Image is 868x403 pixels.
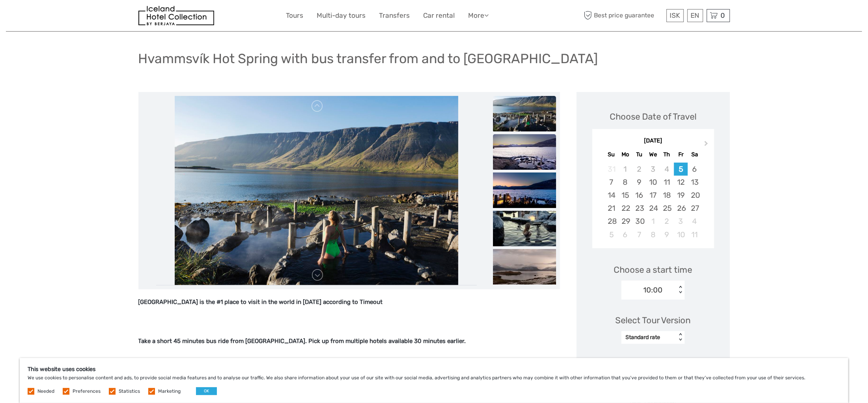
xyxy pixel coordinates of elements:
[37,388,54,395] label: Needed
[674,189,688,202] div: Choose Friday, September 19th, 2025
[674,202,688,215] div: Choose Friday, September 26th, 2025
[493,96,556,131] img: 41534e71f817425fa1bb13796af5d1a0_slider_thumbnail.jpeg
[688,189,702,202] div: Choose Saturday, September 20th, 2025
[660,163,674,176] div: Not available Thursday, September 4th, 2025
[674,215,688,228] div: Choose Friday, October 3rd, 2025
[286,10,304,21] a: Tours
[632,202,646,215] div: Choose Tuesday, September 23rd, 2025
[493,172,556,208] img: e2789be4f5a34e6693e929a7aef51185_slider_thumbnail.jpeg
[618,163,632,176] div: Not available Monday, September 1st, 2025
[493,249,556,285] img: 4075f79dabce4cc29c40dc1d5bb4bbb2_slider_thumbnail.jpeg
[317,10,366,21] a: Multi-day tours
[592,137,714,145] div: [DATE]
[660,202,674,215] div: Choose Thursday, September 25th, 2025
[674,228,688,241] div: Choose Friday, October 10th, 2025
[605,215,618,228] div: Choose Sunday, September 28th, 2025
[670,11,680,19] span: ISK
[646,149,660,160] div: We
[687,9,703,22] div: EN
[138,298,383,306] strong: [GEOGRAPHIC_DATA] is the #1 place to visit in the world in [DATE] according to Timeout
[605,163,618,176] div: Not available Sunday, August 31st, 2025
[73,388,101,395] label: Preferences
[20,358,848,403] div: We use cookies to personalise content and ads, to provide social media features and to analyse ou...
[632,228,646,241] div: Choose Tuesday, October 7th, 2025
[119,388,140,395] label: Statistics
[605,176,618,189] div: Choose Sunday, September 7th, 2025
[469,10,489,21] a: More
[688,228,702,241] div: Choose Saturday, October 11th, 2025
[605,202,618,215] div: Choose Sunday, September 21st, 2025
[674,176,688,189] div: Choose Friday, September 12th, 2025
[91,12,100,22] button: Open LiveChat chat widget
[610,111,696,123] div: Choose Date of Travel
[660,189,674,202] div: Choose Thursday, September 18th, 2025
[660,149,674,160] div: Th
[618,228,632,241] div: Choose Monday, October 6th, 2025
[196,387,217,395] button: OK
[677,333,684,341] div: < >
[688,163,702,176] div: Choose Saturday, September 6th, 2025
[632,149,646,160] div: Tu
[646,163,660,176] div: Not available Wednesday, September 3rd, 2025
[644,285,663,295] div: 10:00
[138,6,214,25] img: 481-8f989b07-3259-4bb0-90ed-3da368179bdc_logo_small.jpg
[632,176,646,189] div: Choose Tuesday, September 9th, 2025
[28,366,840,373] h5: This website uses cookies
[660,215,674,228] div: Choose Thursday, October 2nd, 2025
[632,215,646,228] div: Choose Tuesday, September 30th, 2025
[618,189,632,202] div: Choose Monday, September 15th, 2025
[632,189,646,202] div: Choose Tuesday, September 16th, 2025
[605,149,618,160] div: Su
[582,9,665,22] span: Best price guarantee
[660,176,674,189] div: Choose Thursday, September 11th, 2025
[720,11,726,19] span: 0
[605,189,618,202] div: Choose Sunday, September 14th, 2025
[688,149,702,160] div: Sa
[688,202,702,215] div: Choose Saturday, September 27th, 2025
[625,334,672,341] div: Standard rate
[616,314,691,326] div: Select Tour Version
[674,149,688,160] div: Fr
[646,189,660,202] div: Choose Wednesday, September 17th, 2025
[493,134,556,170] img: a0092645024d40a7b0c90e53b724a823_slider_thumbnail.jpeg
[379,10,410,21] a: Transfers
[424,10,455,21] a: Car rental
[646,215,660,228] div: Choose Wednesday, October 1st, 2025
[618,176,632,189] div: Choose Monday, September 8th, 2025
[11,14,89,20] p: We're away right now. Please check back later!
[646,202,660,215] div: Choose Wednesday, September 24th, 2025
[646,228,660,241] div: Choose Wednesday, October 8th, 2025
[646,176,660,189] div: Choose Wednesday, September 10th, 2025
[158,388,181,395] label: Marketing
[701,139,713,152] button: Next Month
[674,163,688,176] div: Choose Friday, September 5th, 2025
[688,176,702,189] div: Choose Saturday, September 13th, 2025
[493,211,556,246] img: 32eb2386f24e443e936de40c7f2abf66_slider_thumbnail.jpeg
[618,215,632,228] div: Choose Monday, September 29th, 2025
[688,215,702,228] div: Choose Saturday, October 4th, 2025
[138,51,598,67] h1: Hvammsvík Hot Spring with bus transfer from and to [GEOGRAPHIC_DATA]
[632,163,646,176] div: Not available Tuesday, September 2nd, 2025
[677,286,684,294] div: < >
[175,96,458,285] img: 41534e71f817425fa1bb13796af5d1a0_main_slider.jpeg
[618,202,632,215] div: Choose Monday, September 22nd, 2025
[614,264,693,276] span: Choose a start time
[618,149,632,160] div: Mo
[138,337,466,345] strong: Take a short 45 minutes bus ride from [GEOGRAPHIC_DATA]. Pick up from multiple hotels available 3...
[595,163,711,241] div: month 2025-09
[660,228,674,241] div: Choose Thursday, October 9th, 2025
[605,228,618,241] div: Choose Sunday, October 5th, 2025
